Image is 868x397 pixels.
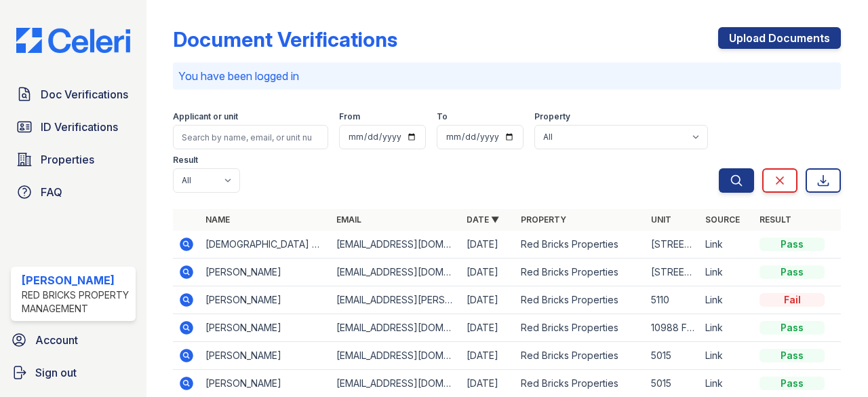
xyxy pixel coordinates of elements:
[331,259,461,286] td: [EMAIL_ADDRESS][DOMAIN_NAME]
[11,81,136,108] a: Doc Verifications
[336,214,361,225] a: Email
[331,286,461,314] td: [EMAIL_ADDRESS][PERSON_NAME][DOMAIN_NAME]
[759,377,825,390] div: Pass
[759,321,825,335] div: Pass
[461,286,515,314] td: [DATE]
[200,314,330,342] td: [PERSON_NAME]
[41,119,118,135] span: ID Verifications
[700,314,754,342] td: Link
[41,151,94,168] span: Properties
[646,342,700,370] td: 5015
[173,111,238,122] label: Applicant or unit
[205,214,230,225] a: Name
[200,342,330,370] td: [PERSON_NAME]
[759,265,825,279] div: Pass
[534,111,570,122] label: Property
[646,231,700,259] td: [STREET_ADDRESS]
[515,231,646,259] td: Red Bricks Properties
[11,113,136,140] a: ID Verifications
[515,259,646,286] td: Red Bricks Properties
[515,314,646,342] td: Red Bricks Properties
[331,231,461,259] td: [EMAIL_ADDRESS][DOMAIN_NAME]
[35,332,78,348] span: Account
[22,288,130,316] div: Red Bricks Property Management
[35,364,77,381] span: Sign out
[461,314,515,342] td: [DATE]
[811,343,854,383] iframe: chat widget
[173,125,328,149] input: Search by name, email, or unit number
[759,214,791,225] a: Result
[173,27,397,52] div: Document Verifications
[5,359,141,386] a: Sign out
[759,238,825,251] div: Pass
[331,342,461,370] td: [EMAIL_ADDRESS][DOMAIN_NAME]
[759,293,825,307] div: Fail
[515,286,646,314] td: Red Bricks Properties
[700,286,754,314] td: Link
[646,259,700,286] td: [STREET_ADDRESS][PERSON_NAME][PERSON_NAME]
[718,27,841,49] a: Upload Documents
[646,314,700,342] td: 10988 Flyreel Pl
[5,326,141,354] a: Account
[700,342,754,370] td: Link
[11,146,136,173] a: Properties
[705,214,740,225] a: Source
[646,286,700,314] td: 5110
[461,231,515,259] td: [DATE]
[5,28,141,54] img: CE_Logo_Blue-a8612792a0a2168367f1c8372b55b34899dd931a85d93a1a3d3e32e68fde9ad4.png
[461,342,515,370] td: [DATE]
[200,286,330,314] td: [PERSON_NAME]
[759,349,825,362] div: Pass
[173,155,198,166] label: Result
[331,314,461,342] td: [EMAIL_ADDRESS][DOMAIN_NAME]
[200,231,330,259] td: [DEMOGRAPHIC_DATA] Thatch
[178,68,835,84] p: You have been logged in
[700,259,754,286] td: Link
[41,184,62,200] span: FAQ
[41,86,128,102] span: Doc Verifications
[11,178,136,206] a: FAQ
[521,214,566,225] a: Property
[461,259,515,286] td: [DATE]
[339,111,360,122] label: From
[22,272,130,288] div: [PERSON_NAME]
[700,231,754,259] td: Link
[437,111,448,122] label: To
[200,259,330,286] td: [PERSON_NAME]
[467,214,499,225] a: Date ▼
[515,342,646,370] td: Red Bricks Properties
[651,214,671,225] a: Unit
